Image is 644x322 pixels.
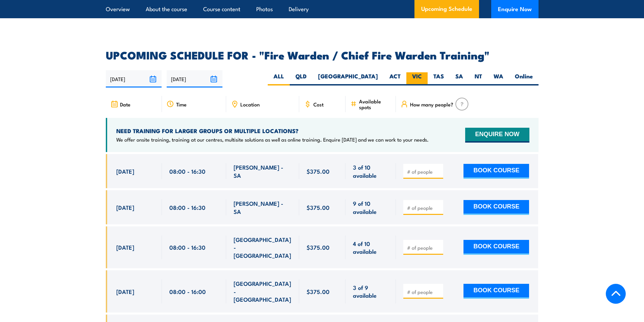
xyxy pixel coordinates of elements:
span: $375.00 [307,203,330,211]
label: Online [509,72,539,85]
button: BOOK COURSE [463,284,529,299]
button: ENQUIRE NOW [465,128,529,143]
label: WA [488,72,509,85]
label: SA [450,72,469,85]
input: # of people [407,204,441,211]
span: $375.00 [307,288,330,295]
label: ACT [384,72,406,85]
span: 08:00 - 16:30 [169,167,206,175]
input: To date [167,70,222,88]
span: $375.00 [307,243,330,251]
label: NT [469,72,488,85]
span: [DATE] [116,243,134,251]
h2: UPCOMING SCHEDULE FOR - "Fire Warden / Chief Fire Warden Training" [106,50,539,59]
span: Location [240,101,260,107]
button: BOOK COURSE [463,240,529,255]
button: BOOK COURSE [463,200,529,215]
input: From date [106,70,162,88]
span: Time [176,101,187,107]
span: [GEOGRAPHIC_DATA] - [GEOGRAPHIC_DATA] [234,236,292,259]
span: Date [120,101,130,107]
label: TAS [428,72,450,85]
input: # of people [407,168,441,175]
p: We offer onsite training, training at our centres, multisite solutions as well as online training... [116,136,429,143]
span: 4 of 10 available [353,240,388,255]
span: [DATE] [116,288,134,295]
span: Cost [313,101,324,107]
span: [DATE] [116,167,134,175]
span: Available spots [359,98,391,110]
input: # of people [407,244,441,251]
span: [PERSON_NAME] - SA [234,199,292,215]
label: [GEOGRAPHIC_DATA] [312,72,384,85]
button: BOOK COURSE [463,164,529,179]
label: ALL [268,72,290,85]
label: QLD [290,72,312,85]
label: VIC [406,72,428,85]
span: [PERSON_NAME] - SA [234,163,292,179]
span: How many people? [410,101,453,107]
h4: NEED TRAINING FOR LARGER GROUPS OR MULTIPLE LOCATIONS? [116,127,429,134]
span: $375.00 [307,167,330,175]
span: [GEOGRAPHIC_DATA] - [GEOGRAPHIC_DATA] [234,279,292,303]
span: 08:00 - 16:30 [169,243,206,251]
span: 3 of 10 available [353,163,388,179]
span: 08:00 - 16:00 [169,288,206,295]
span: 3 of 9 available [353,283,388,299]
input: # of people [407,289,441,295]
span: 08:00 - 16:30 [169,203,206,211]
span: 9 of 10 available [353,199,388,215]
span: [DATE] [116,203,134,211]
